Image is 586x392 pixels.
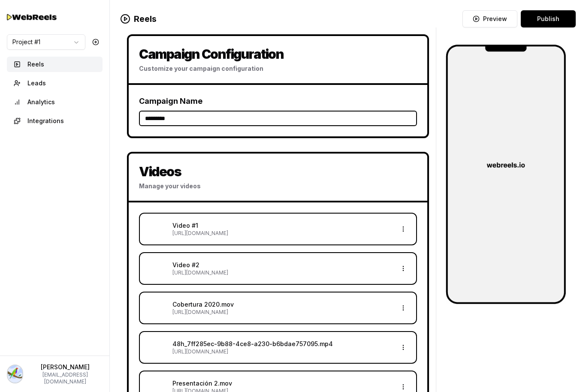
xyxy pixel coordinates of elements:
button: Leads [7,75,103,91]
p: [PERSON_NAME] [28,363,103,371]
p: Video #1 [172,221,392,230]
p: [URL][DOMAIN_NAME] [172,348,392,355]
img: Project Logo [446,45,566,304]
p: Cobertura 2020.mov [172,300,392,309]
p: [URL][DOMAIN_NAME] [172,309,392,316]
div: Videos [139,164,417,179]
button: Preview [462,10,517,27]
h2: Reels [120,13,157,25]
div: Customize your campaign configuration [139,64,417,73]
label: Campaign Name [139,96,202,106]
button: Reels [7,57,103,72]
button: Profile picture[PERSON_NAME][EMAIL_ADDRESS][DOMAIN_NAME] [7,363,103,385]
button: Integrations [7,113,103,129]
p: [URL][DOMAIN_NAME] [172,230,392,237]
p: 48h_7ff285ec-9b88-4ce8-a230-b6bdae757095.mp4 [172,340,392,348]
p: [URL][DOMAIN_NAME] [172,269,392,276]
button: Analytics [7,94,103,110]
p: Presentación 2.mov [172,379,392,388]
button: Publish [521,10,576,27]
p: [EMAIL_ADDRESS][DOMAIN_NAME] [28,371,103,385]
img: Profile picture [8,365,22,383]
div: Campaign Configuration [139,46,417,62]
p: Video #2 [172,261,392,269]
img: Testimo [7,11,58,23]
div: Manage your videos [139,182,417,190]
